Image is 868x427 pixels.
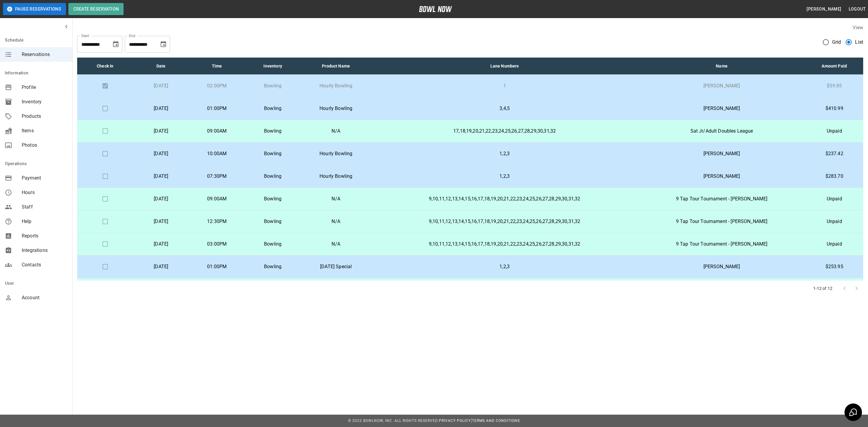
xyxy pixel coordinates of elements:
p: N/A [306,195,366,203]
p: [DATE] [138,150,184,157]
p: 1,2,3 [376,173,633,180]
p: 1-12 of 12 [813,285,833,291]
p: 17,18,19,20,21,22,23,24,25,26,27,28,29,30,31,32 [376,127,633,135]
p: 10:00AM [194,150,240,157]
p: [DATE] Special [306,263,366,270]
th: Product Name [301,58,371,75]
span: Products [22,113,68,120]
p: Hourly Bowling [306,82,366,89]
p: 9 Tap Tour Tournament - [PERSON_NAME] [643,218,801,225]
span: Reservations [22,51,68,58]
p: 9 Tap Tour Tournament - [PERSON_NAME] [643,195,801,203]
th: Time [189,58,245,75]
p: Bowling [250,105,296,112]
img: logo [419,6,452,12]
p: [DATE] [138,263,184,270]
button: Create Reservation [68,3,124,15]
p: Bowling [250,195,296,203]
p: 12:30PM [194,218,240,225]
p: Unpaid [810,240,858,248]
span: Profile [22,84,68,91]
p: Bowling [250,263,296,270]
span: Inventory [22,98,68,105]
span: Help [22,218,68,225]
p: 09:00AM [194,127,240,135]
p: [DATE] [138,195,184,203]
p: [DATE] [138,127,184,135]
p: Unpaid [810,218,858,225]
p: 03:00PM [194,240,240,248]
p: 01:00PM [194,263,240,270]
span: Integrations [22,247,68,254]
span: Items [22,127,68,134]
p: Hourly Bowling [306,173,366,180]
th: Date [133,58,189,75]
p: Bowling [250,218,296,225]
p: $237.42 [810,150,858,157]
button: Logout [846,4,868,15]
button: Pause Reservations [3,3,66,15]
p: [PERSON_NAME] [643,105,801,112]
p: Sat Jr/Adult Doubles League [643,127,801,135]
p: 1,2,3 [376,150,633,157]
p: [DATE] [138,173,184,180]
span: Photos [22,142,68,149]
p: 9,10,11,12,13,14,15,16,17,18,19,20,21,22,23,24,25,26,27,28,29,30,31,32 [376,218,633,225]
th: Check In [77,58,133,75]
p: [DATE] [138,82,184,89]
span: Payment [22,174,68,182]
p: [PERSON_NAME] [643,150,801,157]
p: [DATE] [138,218,184,225]
p: Bowling [250,173,296,180]
p: 9,10,11,12,13,14,15,16,17,18,19,20,21,22,23,24,25,26,27,28,29,30,31,32 [376,240,633,248]
p: 1 [376,82,633,89]
p: $283.70 [810,173,858,180]
p: [PERSON_NAME] [643,82,801,89]
p: 01:00PM [194,105,240,112]
span: Hours [22,189,68,196]
span: Account [22,294,68,301]
p: [PERSON_NAME] [643,263,801,270]
th: Inventory [245,58,300,75]
p: [DATE] [138,105,184,112]
span: Grid [832,39,841,46]
span: Contacts [22,261,68,268]
p: [PERSON_NAME] [643,173,801,180]
p: Unpaid [810,195,858,203]
p: 3,4,5 [376,105,633,112]
p: 02:00PM [194,82,240,89]
p: 9 Tap Tour Tournament - [PERSON_NAME] [643,240,801,248]
button: Choose date, selected date is Aug 21, 2025 [110,38,122,50]
span: List [855,39,863,46]
span: © 2022 BowlNow, Inc. All Rights Reserved. [348,419,439,423]
th: Amount Paid [805,58,863,75]
p: N/A [306,240,366,248]
span: Staff [22,203,68,211]
p: N/A [306,218,366,225]
label: View [853,25,863,30]
button: Choose date, selected date is Sep 21, 2025 [157,38,169,50]
p: 9,10,11,12,13,14,15,16,17,18,19,20,21,22,23,24,25,26,27,28,29,30,31,32 [376,195,633,203]
p: Hourly Bowling [306,150,366,157]
a: Privacy Policy [439,419,471,423]
p: Bowling [250,82,296,89]
th: Name [638,58,806,75]
p: Unpaid [810,127,858,135]
p: 1,2,3 [376,263,633,270]
p: Bowling [250,127,296,135]
p: Hourly Bowling [306,105,366,112]
p: $410.99 [810,105,858,112]
p: $59.85 [810,82,858,89]
p: [DATE] [138,240,184,248]
th: Lane Numbers [371,58,638,75]
button: [PERSON_NAME] [804,4,844,15]
a: Terms and Conditions [472,419,520,423]
p: $253.95 [810,263,858,270]
p: 07:30PM [194,173,240,180]
p: N/A [306,127,366,135]
p: Bowling [250,150,296,157]
p: 09:00AM [194,195,240,203]
span: Reports [22,232,68,240]
p: Bowling [250,240,296,248]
